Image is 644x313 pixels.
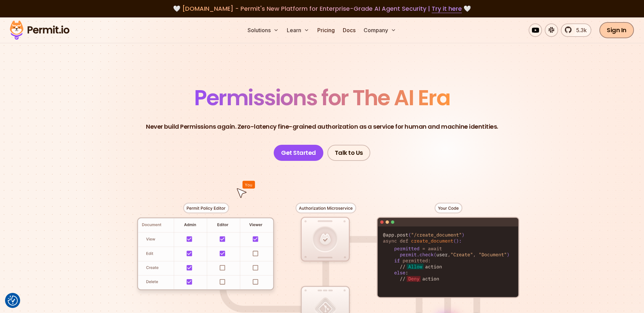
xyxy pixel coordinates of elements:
span: 5.3k [572,26,587,34]
span: Permissions for The AI Era [194,83,450,113]
a: Sign In [599,22,634,38]
a: Try it here [432,4,462,13]
button: Consent Preferences [8,296,18,306]
button: Company [361,23,399,37]
img: Revisit consent button [8,296,18,306]
a: Pricing [315,23,337,37]
span: [DOMAIN_NAME] - Permit's New Platform for Enterprise-Grade AI Agent Security | [182,4,462,13]
a: Talk to Us [327,145,370,161]
button: Solutions [245,23,281,37]
a: Docs [340,23,358,37]
a: 5.3k [561,23,591,37]
div: 🤍 🤍 [16,4,628,13]
a: Get Started [274,145,323,161]
p: Never build Permissions again. Zero-latency fine-grained authorization as a service for human and... [146,122,498,131]
button: Learn [284,23,312,37]
img: Permit logo [7,19,72,42]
